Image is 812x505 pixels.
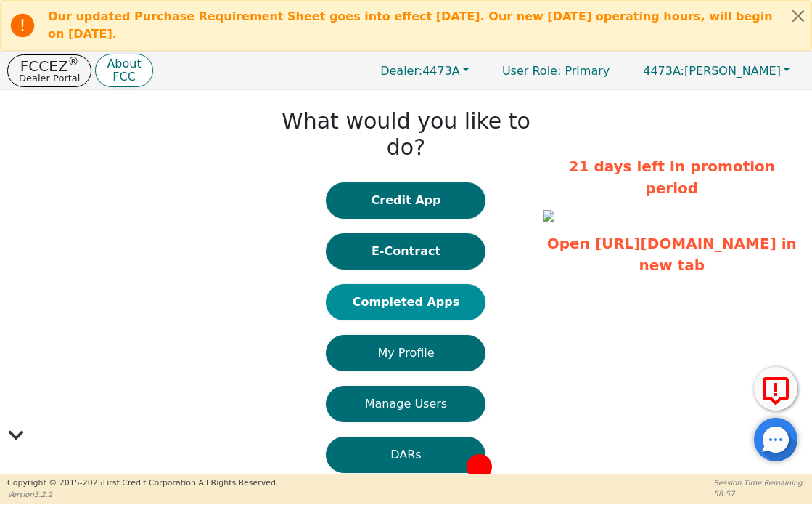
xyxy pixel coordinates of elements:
[380,64,460,78] span: 4473A
[502,64,561,78] span: User Role :
[380,64,422,78] span: Dealer:
[326,437,485,473] button: DARs
[543,155,801,199] p: 21 days left in promotion period
[488,57,624,85] p: Primary
[19,59,80,73] p: FCCEZ
[326,335,485,371] button: My Profile
[95,54,152,88] button: AboutFCC
[198,478,278,488] span: All Rights Reserved.
[785,1,811,31] button: Close alert
[754,367,797,411] button: Report Error to FCC
[326,386,485,422] button: Manage Users
[643,64,684,78] span: 4473A:
[276,108,535,161] h1: What would you like to do?
[107,58,141,70] p: About
[7,489,278,500] p: Version 3.2.2
[628,60,805,82] button: 4473A:[PERSON_NAME]
[365,60,484,82] button: Dealer:4473A
[7,54,91,87] button: FCCEZ®Dealer Portal
[107,71,141,83] p: FCC
[326,284,485,320] button: Completed Apps
[714,488,805,499] p: 58:57
[326,233,485,270] button: E-Contract
[326,182,485,219] button: Credit App
[7,477,278,490] p: Copyright © 2015- 2025 First Credit Corporation.
[547,235,797,274] a: Open [URL][DOMAIN_NAME] in new tab
[488,57,624,85] a: User Role: Primary
[543,210,554,222] img: 52e82baf-2a3d-45b4-b6b1-43ac3326297a
[19,73,80,83] p: Dealer Portal
[714,477,805,488] p: Session Time Remaining:
[68,55,79,68] sup: ®
[643,64,781,78] span: [PERSON_NAME]
[48,9,773,41] b: Our updated Purchase Requirement Sheet goes into effect [DATE]. Our new [DATE] operating hours, w...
